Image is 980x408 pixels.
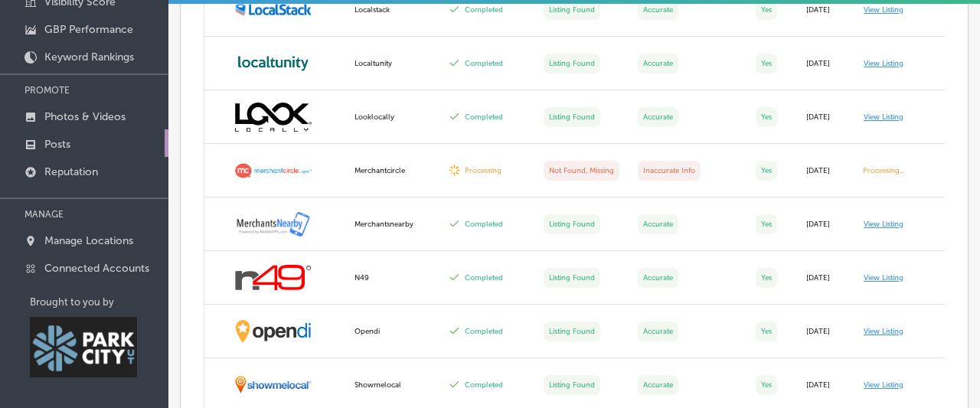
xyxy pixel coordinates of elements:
label: Yes [756,54,777,73]
p: GBP Performance [44,23,133,36]
label: Accurate [638,375,678,395]
img: n49.png [235,263,312,292]
p: Reputation [44,165,98,178]
td: [DATE] [797,305,854,358]
p: Manage Locations [44,234,133,247]
label: Processing [465,166,501,175]
div: Opendi [354,327,430,336]
td: [DATE] [797,197,854,251]
img: showmelocal.png [235,376,312,393]
label: Completed [465,380,503,390]
label: Completed [465,5,503,15]
a: View Listing [864,113,903,122]
label: Accurate [638,54,678,73]
td: [DATE] [797,144,854,197]
p: Brought to you by [30,296,168,308]
label: Listing Found [544,375,600,395]
div: Merchantcircle [354,166,430,175]
div: Looklocally [354,113,430,122]
div: Showmelocal [354,380,430,390]
label: Processing... [863,166,904,175]
div: N49 [354,273,430,282]
label: Completed [465,59,503,68]
label: Completed [465,113,503,122]
label: Completed [465,273,503,282]
img: opendi.png [235,317,312,346]
td: [DATE] [797,90,854,144]
p: Posts [44,138,70,151]
label: Yes [756,268,777,288]
img: merchantcircle.png [235,162,312,179]
img: localtunity.png [235,56,312,71]
img: merchantsnearby.png [235,212,312,237]
label: Accurate [638,107,678,127]
label: Yes [756,375,777,395]
label: Yes [756,107,777,127]
a: View Listing [864,273,903,282]
label: Yes [756,214,777,234]
label: Listing Found [544,322,600,341]
label: Yes [756,322,777,341]
p: Photos & Videos [44,110,126,123]
img: looklocally.png [235,103,312,132]
img: Park City [30,317,137,377]
label: Accurate [638,268,678,288]
label: Listing Found [544,268,600,288]
label: Completed [465,220,503,229]
label: Yes [756,161,777,181]
label: Completed [465,327,503,336]
div: Localstack [354,5,430,15]
label: Accurate [638,214,678,234]
label: Listing Found [544,107,600,127]
a: View Listing [864,59,903,68]
td: [DATE] [797,37,854,90]
label: Inaccurate Info [638,161,701,181]
a: View Listing [864,220,903,229]
label: Listing Found [544,214,600,234]
label: Listing Found [544,54,600,73]
div: Localtunity [354,59,430,68]
label: Accurate [638,322,678,341]
a: View Listing [864,380,903,390]
p: Connected Accounts [44,262,149,275]
p: Keyword Rankings [44,51,134,64]
label: Not Found, Missing [544,161,619,181]
div: Merchantsnearby [354,220,430,229]
a: View Listing [864,327,903,336]
a: View Listing [864,5,903,15]
td: [DATE] [797,251,854,305]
